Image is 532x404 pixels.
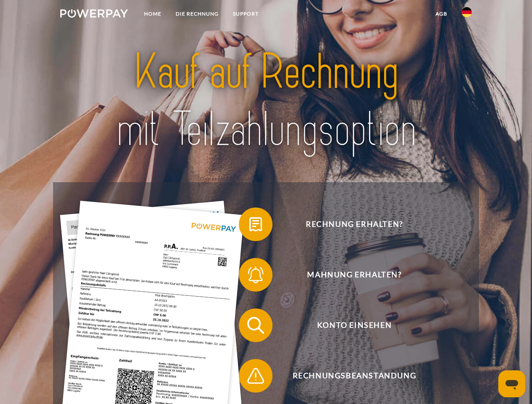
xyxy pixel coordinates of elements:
span: Rechnungsbeanstandung [251,359,457,393]
a: SUPPORT [226,6,266,21]
a: Home [137,6,168,21]
img: qb_warning.svg [245,365,266,386]
button: Konto einsehen [239,308,458,342]
a: agb [428,6,454,21]
button: Rechnung erhalten? [239,207,458,241]
button: Mahnung erhalten? [239,258,458,292]
iframe: Schaltfläche zum Öffnen des Messaging-Fensters [498,370,525,397]
img: de [462,7,472,17]
img: logo-powerpay-white.svg [60,9,128,18]
img: qb_bill.svg [245,214,266,235]
span: Mahnung erhalten? [251,258,457,292]
a: DIE RECHNUNG [168,6,226,21]
img: title-powerpay_de.svg [80,40,452,161]
img: qb_search.svg [245,315,266,336]
img: qb_bell.svg [245,264,266,285]
span: Konto einsehen [251,308,457,342]
button: Rechnungsbeanstandung [239,359,458,393]
span: Rechnung erhalten? [251,207,457,241]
